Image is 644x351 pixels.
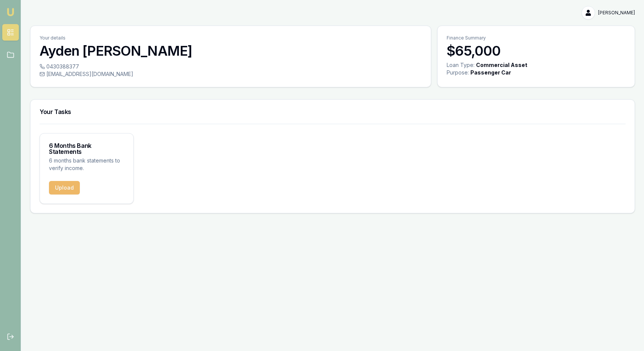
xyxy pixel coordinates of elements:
[49,157,124,172] p: 6 months bank statements to verify income.
[447,61,475,69] div: Loan Type:
[40,109,626,115] h3: Your Tasks
[447,35,626,41] p: Finance Summary
[447,69,469,76] div: Purpose:
[46,63,79,70] span: 0430388377
[49,143,124,155] h3: 6 Months Bank Statements
[49,181,80,194] button: Upload
[46,70,133,78] span: [EMAIL_ADDRESS][DOMAIN_NAME]
[598,10,635,16] span: [PERSON_NAME]
[470,69,511,76] div: Passenger Car
[476,61,527,69] div: Commercial Asset
[447,43,626,58] h3: $65,000
[6,8,15,17] img: emu-icon-u.png
[40,43,422,58] h3: Ayden [PERSON_NAME]
[40,35,422,41] p: Your details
